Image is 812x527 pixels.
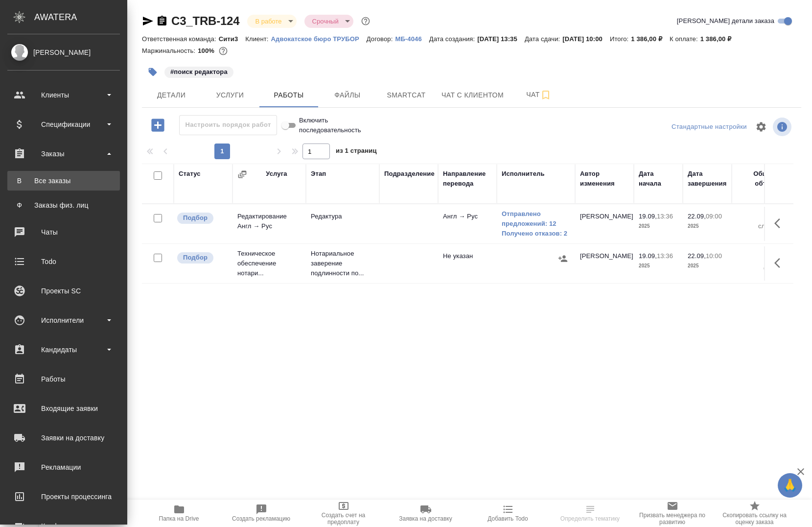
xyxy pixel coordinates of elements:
span: 🙏 [782,475,798,496]
span: Папка на Drive [159,515,199,522]
p: Нотариальное заверение подлинности по... [311,249,374,278]
a: Отправлено предложений: 12 [502,209,570,229]
span: Включить последовательность [299,116,361,135]
p: 19.09, [639,213,657,220]
span: Создать счет на предоплату [308,512,379,526]
p: МБ-4046 [395,35,429,43]
p: [DATE] 13:35 [477,35,525,43]
span: Призвать менеджера по развитию [637,512,708,526]
a: Todo [2,249,125,274]
a: Чаты [2,220,125,244]
p: Дата создания: [429,35,477,43]
span: Услуги [207,89,254,101]
span: Smartcat [383,89,430,101]
button: Скопировать ссылку для ЯМессенджера [142,15,154,27]
button: Добавить работу [144,115,171,135]
p: 1 386,00 ₽ [631,35,670,43]
div: Направление перевода [443,169,492,189]
button: 🙏 [778,473,802,498]
div: Заявки на доставку [7,431,120,445]
p: Редактура [311,212,374,221]
p: 2025 [688,221,727,231]
div: Клиенты [7,88,120,102]
a: Получено отказов: 2 [502,229,570,239]
button: Доп статусы указывают на важность/срочность заказа [359,15,372,27]
p: Итого: [610,35,631,43]
span: [PERSON_NAME] детали заказа [677,16,774,26]
button: Здесь прячутся важные кнопки [768,212,792,235]
span: Скопировать ссылку на оценку заказа [719,512,790,526]
a: C3_TRB-124 [171,14,239,27]
td: [PERSON_NAME] [575,207,634,241]
button: Папка на Drive [138,500,220,527]
div: Статус [179,169,201,179]
td: Не указан [438,246,497,281]
span: Заявка на доставку [399,515,452,522]
button: Добавить Todo [467,500,549,527]
span: Файлы [324,89,371,101]
p: 110 [737,212,776,221]
p: Сити3 [219,35,246,43]
a: Заявки на доставку [2,426,125,450]
span: Определить тематику [560,515,620,522]
div: Чаты [7,225,120,240]
button: Назначить [556,251,570,266]
button: Добавить тэг [142,61,163,83]
div: Спецификации [7,117,120,132]
span: Чат с клиентом [441,89,504,101]
span: Работы [265,89,312,101]
div: Кандидаты [7,342,120,357]
button: Здесь прячутся важные кнопки [768,251,792,275]
p: Подбор [183,253,208,263]
p: К оплате: [670,35,700,43]
div: Подразделение [384,169,435,179]
a: ВВсе заказы [7,171,120,191]
button: Скопировать ссылку [156,15,168,27]
button: Скопировать ссылку на оценку заказа [714,500,796,527]
p: 13:36 [657,252,673,260]
td: Англ → Рус [438,207,497,241]
button: Срочный [309,17,342,25]
div: В работе [304,15,353,28]
span: Добавить Todo [487,515,528,522]
div: Todo [7,254,120,269]
div: В работе [247,15,296,28]
div: Можно подбирать исполнителей [176,251,228,264]
div: Заказы физ. лиц [12,200,115,210]
div: Рекламации [7,460,120,475]
p: Адвокатское бюро ТРУБОР [271,35,367,43]
a: Работы [2,367,125,391]
button: Сгруппировать [237,169,247,179]
p: док. [737,261,776,271]
button: Создать счет на предоплату [302,500,385,527]
div: Проекты SC [7,284,120,298]
p: 2025 [688,261,727,271]
a: ФЗаказы физ. лиц [7,195,120,215]
td: Техническое обеспечение нотари... [232,244,306,283]
p: 2025 [639,261,678,271]
p: Дата сдачи: [525,35,562,43]
p: 0 [737,251,776,261]
p: Маржинальность: [142,47,198,54]
div: Входящие заявки [7,401,120,416]
svg: Подписаться [540,89,552,101]
p: 10:00 [706,252,722,260]
a: Рекламации [2,455,125,479]
p: 1 386,00 ₽ [700,35,739,43]
button: Заявка на доставку [385,500,467,527]
a: МБ-4046 [395,34,429,43]
p: Подбор [183,213,208,223]
span: Создать рекламацию [232,515,290,522]
div: split button [669,120,749,135]
div: Все заказы [12,176,115,186]
div: Работы [7,372,120,386]
p: #поиск редактора [170,67,228,77]
button: 0.00 RUB; [217,45,230,57]
p: 100% [198,47,217,54]
button: Создать рекламацию [220,500,302,527]
div: Исполнитель [502,169,545,179]
div: Общий объем [737,169,776,189]
a: Проекты процессинга [2,484,125,509]
span: Детали [148,89,195,101]
span: Посмотреть информацию [773,118,793,136]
